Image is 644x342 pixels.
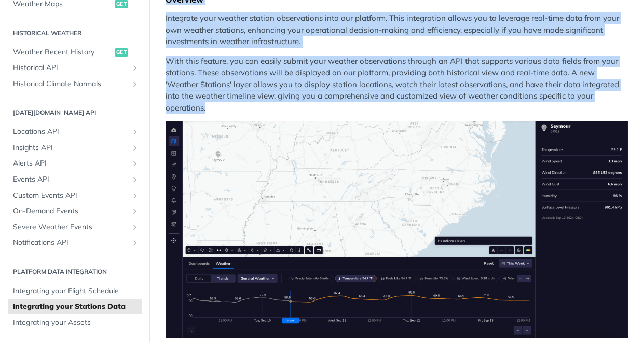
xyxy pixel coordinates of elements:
span: Locations API [13,127,128,137]
button: Show subpages for Insights API [131,144,139,152]
span: Expand image [166,121,628,338]
span: Integrating your Stations Data [13,302,139,312]
span: Severe Weather Events [13,222,128,232]
a: Locations APIShow subpages for Locations API [8,124,142,140]
a: Custom Events APIShow subpages for Custom Events API [8,188,142,203]
span: Notifications API [13,238,128,248]
button: Show subpages for Historical Climate Normals [131,80,139,88]
a: Integrating your Stations Data [8,299,142,314]
a: Weather Recent Historyget [8,45,142,60]
a: Integrating your Flight Schedule [8,283,142,299]
button: Show subpages for Notifications API [131,239,139,247]
span: Historical Climate Normals [13,79,128,89]
p: With this feature, you can easily submit your weather observations through an API that supports v... [166,56,628,114]
h2: Historical Weather [8,29,142,38]
button: Show subpages for On-Demand Events [131,207,139,215]
button: Show subpages for Historical API [131,64,139,72]
a: Alerts APIShow subpages for Alerts API [8,156,142,171]
span: Integrating your Assets [13,318,139,328]
button: Show subpages for Events API [131,175,139,184]
a: Notifications APIShow subpages for Notifications API [8,235,142,251]
span: Events API [13,174,128,185]
button: Show subpages for Locations API [131,128,139,136]
h2: [DATE][DOMAIN_NAME] API [8,108,142,117]
a: Events APIShow subpages for Events API [8,172,142,187]
a: Historical Climate NormalsShow subpages for Historical Climate Normals [8,76,142,92]
a: Insights APIShow subpages for Insights API [8,140,142,156]
button: Show subpages for Severe Weather Events [131,223,139,231]
span: Alerts API [13,158,128,169]
span: On-Demand Events [13,206,128,216]
a: Integrating your Assets [8,315,142,331]
span: get [115,48,128,57]
h2: Platform DATA integration [8,267,142,277]
a: On-Demand EventsShow subpages for On-Demand Events [8,203,142,219]
button: Show subpages for Alerts API [131,159,139,168]
img: Weather Station display on the map [166,121,628,338]
span: Insights API [13,143,128,153]
span: Weather Recent History [13,47,112,58]
button: Show subpages for Custom Events API [131,191,139,200]
a: Severe Weather EventsShow subpages for Severe Weather Events [8,220,142,235]
p: Integrate your weather station observations into our platform. This integration allows you to lev... [166,12,628,48]
a: Historical APIShow subpages for Historical API [8,60,142,76]
span: Integrating your Flight Schedule [13,286,139,296]
span: Historical API [13,63,128,73]
span: Custom Events API [13,190,128,201]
